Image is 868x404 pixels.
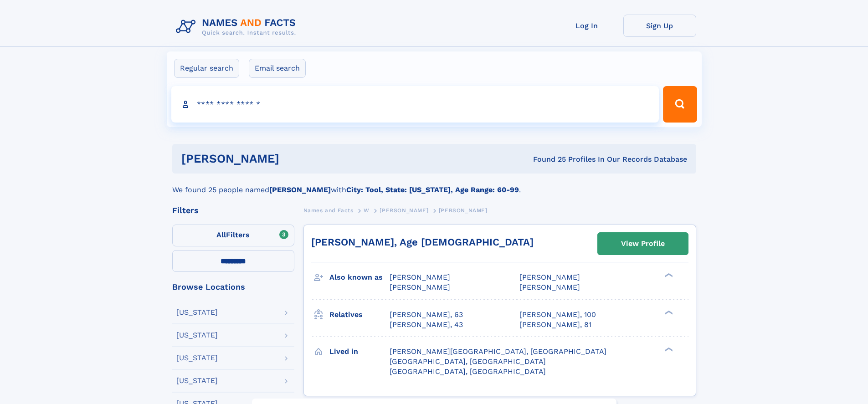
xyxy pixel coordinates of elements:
span: [PERSON_NAME] [519,273,580,281]
a: Names and Facts [303,205,354,216]
button: Search Button [663,86,697,123]
a: [PERSON_NAME] [380,205,428,216]
div: View Profile [621,233,665,254]
span: [PERSON_NAME] [390,273,450,281]
div: We found 25 people named with . [172,174,696,195]
div: [US_STATE] [176,309,218,316]
a: [PERSON_NAME], 43 [390,320,463,330]
h3: Also known as [329,270,390,285]
a: View Profile [598,233,688,255]
h3: Lived in [329,344,390,359]
span: [GEOGRAPHIC_DATA], [GEOGRAPHIC_DATA] [390,357,546,366]
div: Browse Locations [172,283,294,291]
span: [PERSON_NAME] [519,283,580,291]
div: Found 25 Profiles In Our Records Database [406,154,687,164]
label: Regular search [174,59,239,78]
a: [PERSON_NAME], 63 [390,310,463,320]
div: ❯ [663,272,673,278]
div: [US_STATE] [176,354,218,362]
a: Sign Up [623,15,696,37]
div: [US_STATE] [176,332,218,339]
a: [PERSON_NAME], 81 [519,320,591,330]
b: City: Tool, State: [US_STATE], Age Range: 60-99 [346,185,519,194]
span: [PERSON_NAME] [390,283,450,291]
div: ❯ [663,309,673,315]
a: [PERSON_NAME], 100 [519,310,596,320]
span: [PERSON_NAME][GEOGRAPHIC_DATA], [GEOGRAPHIC_DATA] [390,347,606,356]
a: Log In [550,15,623,37]
span: [GEOGRAPHIC_DATA], [GEOGRAPHIC_DATA] [390,367,546,376]
h1: [PERSON_NAME] [181,153,406,164]
div: Filters [172,206,294,215]
label: Email search [249,59,306,78]
span: [PERSON_NAME] [380,207,428,214]
div: ❯ [663,346,673,352]
span: All [216,230,226,239]
span: [PERSON_NAME] [439,207,488,214]
a: [PERSON_NAME], Age [DEMOGRAPHIC_DATA] [311,236,534,248]
div: [US_STATE] [176,377,218,384]
b: [PERSON_NAME] [269,185,331,194]
h3: Relatives [329,307,390,322]
input: search input [171,86,659,123]
span: W [364,207,370,214]
a: W [364,205,370,216]
label: Filters [172,225,294,246]
img: Logo Names and Facts [172,15,303,39]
